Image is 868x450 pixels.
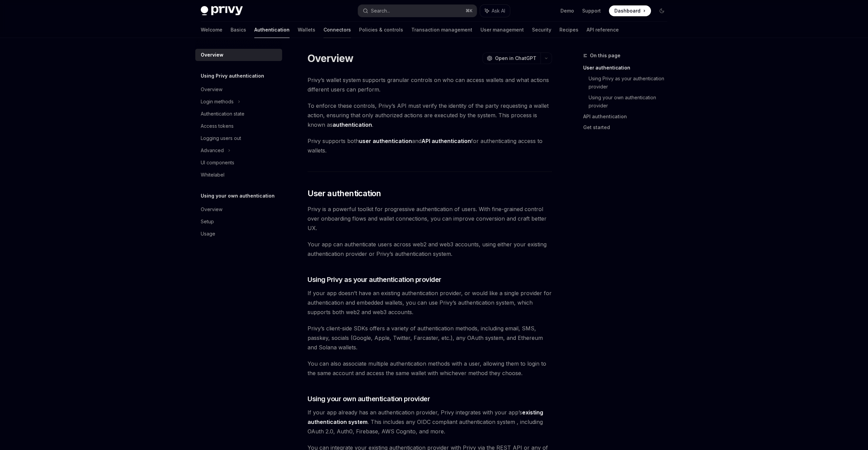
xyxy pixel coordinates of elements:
[308,324,552,352] span: Privy’s client-side SDKs offers a variety of authentication methods, including email, SMS, passke...
[308,275,441,284] span: Using Privy as your authentication provider
[308,359,552,378] span: You can also associate multiple authentication methods with a user, allowing them to login to the...
[480,22,524,38] a: User management
[582,7,601,14] a: Support
[495,55,536,62] span: Open in ChatGPT
[590,52,620,60] span: On this page
[195,120,282,132] a: Access tokens
[201,85,222,94] div: Overview
[195,83,282,96] a: Overview
[195,203,282,216] a: Overview
[359,22,403,38] a: Policies & controls
[201,72,264,80] h5: Using Privy authentication
[333,121,372,128] strong: authentication
[201,205,222,213] div: Overview
[614,7,640,14] span: Dashboard
[482,53,540,64] button: Open in ChatGPT
[254,22,290,38] a: Authentication
[609,5,651,16] a: Dashboard
[195,132,282,144] a: Logging users out
[589,73,673,92] a: Using Privy as your authentication provider
[492,7,505,14] span: Ask AI
[532,22,551,38] a: Security
[371,7,390,15] div: Search...
[560,7,574,14] a: Demo
[583,122,673,133] a: Get started
[201,192,275,200] h5: Using your own authentication
[587,22,619,38] a: API reference
[308,204,552,233] span: Privy is a powerful toolkit for progressive authentication of users. With fine-grained control ov...
[480,5,510,17] button: Ask AI
[308,52,353,64] h1: Overview
[201,159,234,167] div: UI components
[195,228,282,240] a: Usage
[421,138,471,144] strong: API authentication
[583,62,673,73] a: User authentication
[583,111,673,122] a: API authentication
[201,22,222,38] a: Welcome
[195,169,282,181] a: Whitelabel
[201,110,244,118] div: Authentication state
[308,240,552,259] span: Your app can authenticate users across web2 and web3 accounts, using either your existing authent...
[195,216,282,228] a: Setup
[466,8,473,14] span: ⌘ K
[195,49,282,61] a: Overview
[201,146,224,155] div: Advanced
[201,230,215,238] div: Usage
[201,122,234,130] div: Access tokens
[195,108,282,120] a: Authentication state
[308,408,552,436] span: If your app already has an authentication provider, Privy integrates with your app’s . This inclu...
[298,22,315,38] a: Wallets
[656,5,667,16] button: Toggle dark mode
[308,75,552,94] span: Privy’s wallet system supports granular controls on who can access wallets and what actions diffe...
[308,188,381,199] span: User authentication
[411,22,472,38] a: Transaction management
[323,22,351,38] a: Connectors
[308,288,552,317] span: If your app doesn’t have an existing authentication provider, or would like a single provider for...
[358,5,477,17] button: Search...⌘K
[359,138,412,144] strong: user authentication
[201,171,224,179] div: Whitelabel
[231,22,246,38] a: Basics
[559,22,578,38] a: Recipes
[201,6,243,16] img: dark logo
[201,134,241,142] div: Logging users out
[308,101,552,129] span: To enforce these controls, Privy’s API must verify the identity of the party requesting a wallet ...
[201,98,234,106] div: Login methods
[195,157,282,169] a: UI components
[201,218,214,226] div: Setup
[201,51,223,59] div: Overview
[308,394,430,404] span: Using your own authentication provider
[589,92,673,111] a: Using your own authentication provider
[308,136,552,155] span: Privy supports both and for authenticating access to wallets.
